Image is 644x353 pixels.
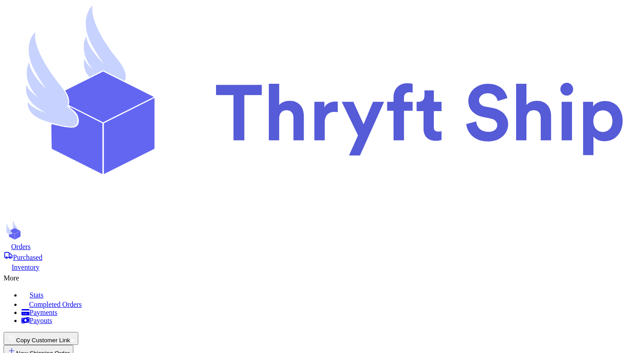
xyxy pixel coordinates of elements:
[4,332,78,345] button: Copy Customer Link
[21,309,640,317] a: Payments
[21,299,640,309] a: Completed Orders
[4,262,640,271] a: Inventory
[21,317,640,325] a: Payouts
[4,251,640,262] a: Purchased
[21,289,640,299] a: Stats
[4,242,640,251] a: Orders
[4,271,640,282] div: More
